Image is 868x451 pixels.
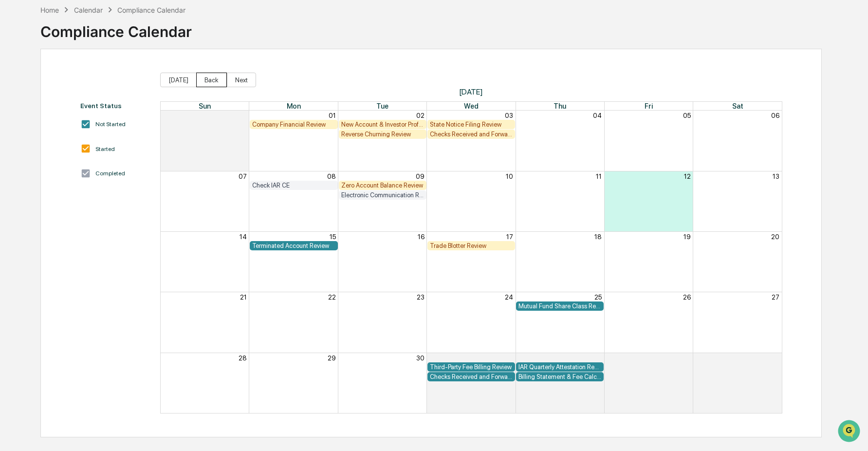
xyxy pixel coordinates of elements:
div: Checks Received and Forwarded Log [430,131,513,138]
div: Third-Party Fee Billing Review [430,363,513,371]
div: Company Financial Review [252,121,335,128]
div: Zero Account Balance Review [341,182,424,189]
a: Powered byPylon [69,165,118,172]
button: 21 [240,293,247,301]
a: 🖐️Preclearance [6,119,67,136]
span: Thu [554,102,566,110]
div: Reverse Churning Review [341,131,424,138]
button: 30 [416,354,425,362]
button: 23 [417,293,425,301]
span: [DATE] [160,87,782,96]
button: 09 [416,172,425,180]
span: Sat [732,102,743,110]
span: Data Lookup [19,141,61,151]
button: 13 [773,172,779,180]
span: Mon [287,102,301,110]
span: Wed [464,102,479,110]
a: 🗄️Attestations [67,119,125,136]
button: 07 [239,172,247,180]
div: State Notice Filing Review [430,121,513,128]
button: 12 [684,172,691,180]
button: 06 [771,112,779,119]
button: 31 [240,112,247,119]
span: Attestations [80,123,121,132]
span: Fri [645,102,653,110]
div: We're available if you need us! [33,84,123,92]
span: Preclearance [19,123,63,132]
div: Compliance Calendar [40,15,192,40]
div: New Account & Investor Profile Review [341,121,424,128]
button: 25 [594,293,602,301]
div: Start new chat [33,75,160,84]
button: 11 [596,172,602,180]
button: 08 [327,172,336,180]
button: Start new chat [166,77,177,89]
button: [DATE] [160,73,197,87]
div: 🔎 [10,142,18,150]
a: 🔎Data Lookup [6,137,65,155]
div: Event Status [80,102,150,110]
button: 04 [593,112,602,119]
button: 03 [505,112,513,119]
div: Home [40,6,59,14]
div: Compliance Calendar [117,6,185,14]
button: Next [227,73,256,87]
button: 03 [683,354,691,362]
div: 🖐️ [10,124,18,132]
button: Back [196,73,227,87]
button: 01 [329,112,336,119]
div: 🗄️ [71,124,78,132]
button: 10 [506,172,513,180]
img: 1746055101610-c473b297-6a78-478c-a979-82029cc54cd1 [10,75,27,92]
div: Month View [160,101,782,413]
button: 15 [330,233,336,241]
button: 20 [771,233,779,241]
button: 28 [239,354,247,362]
div: Completed [95,170,125,177]
button: 27 [772,293,779,301]
div: Started [95,146,115,152]
div: Electronic Communication Review [341,191,424,199]
button: 14 [240,233,247,241]
button: 19 [683,233,691,241]
button: 02 [416,112,425,119]
div: Checks Received and Forwarded Log [430,373,513,380]
button: 24 [505,293,513,301]
button: 17 [506,233,513,241]
div: Mutual Fund Share Class Review [518,302,601,310]
button: 29 [328,354,336,362]
p: How can we help? [10,20,177,36]
iframe: Open customer support [837,419,863,445]
button: 04 [771,354,779,362]
div: Trade Blotter Review [430,242,513,249]
div: IAR Quarterly Attestation Review [518,363,601,371]
div: Terminated Account Review [252,242,335,249]
span: Sun [199,102,211,110]
div: Check IAR CE [252,182,335,189]
div: Billing Statement & Fee Calculations Report Review [518,373,601,380]
button: 01 [506,354,513,362]
button: 22 [328,293,336,301]
button: 18 [594,233,602,241]
button: 02 [593,354,602,362]
div: Not Started [95,121,126,128]
span: Pylon [97,165,118,172]
button: 16 [418,233,425,241]
span: Tue [376,102,388,110]
button: 05 [683,112,691,119]
div: Calendar [74,6,103,14]
button: 26 [683,293,691,301]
